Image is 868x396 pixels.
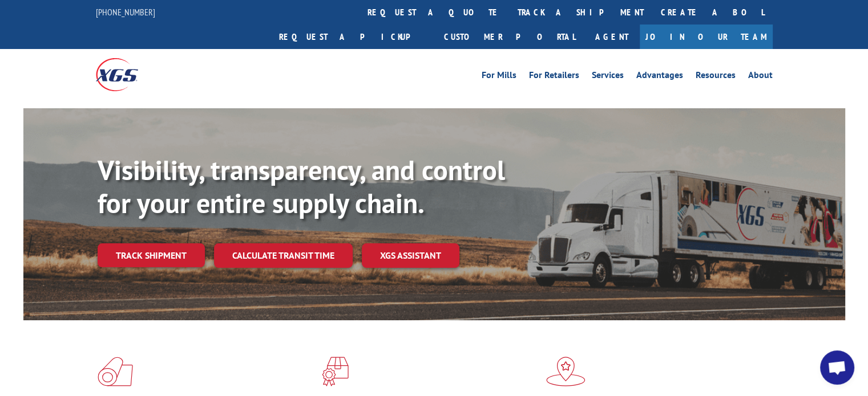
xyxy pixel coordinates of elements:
a: [PHONE_NUMBER] [96,6,155,18]
div: Open chat [820,350,854,385]
a: XGS ASSISTANT [362,243,459,268]
a: For Mills [482,71,516,83]
img: xgs-icon-total-supply-chain-intelligence-red [98,357,133,386]
a: Join Our Team [640,25,773,49]
img: xgs-icon-focused-on-flooring-red [322,357,349,386]
a: Request a pickup [271,25,435,49]
a: For Retailers [529,71,579,83]
a: Services [592,71,624,83]
img: xgs-icon-flagship-distribution-model-red [546,357,586,386]
a: Advantages [636,71,683,83]
a: About [748,71,773,83]
a: Resources [696,71,736,83]
a: Agent [584,25,640,49]
a: Customer Portal [435,25,584,49]
b: Visibility, transparency, and control for your entire supply chain. [98,152,505,221]
a: Calculate transit time [214,243,353,268]
a: Track shipment [98,243,205,267]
